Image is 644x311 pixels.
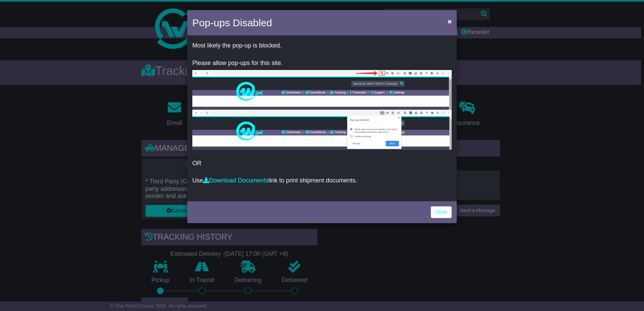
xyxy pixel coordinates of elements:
[444,14,455,28] button: Close
[431,206,452,218] a: Close
[192,177,452,184] p: Use link to print shipment documents.
[192,110,452,150] img: allow-popup-2.png
[448,18,452,25] span: ×
[203,177,268,184] a: Download Documents
[192,60,452,67] p: Please allow pop-ups for this site.
[192,42,452,49] p: Most likely the pop-up is blocked.
[192,15,272,30] h4: Pop-ups Disabled
[187,37,457,200] div: OR
[192,70,452,110] img: allow-popup-1.png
